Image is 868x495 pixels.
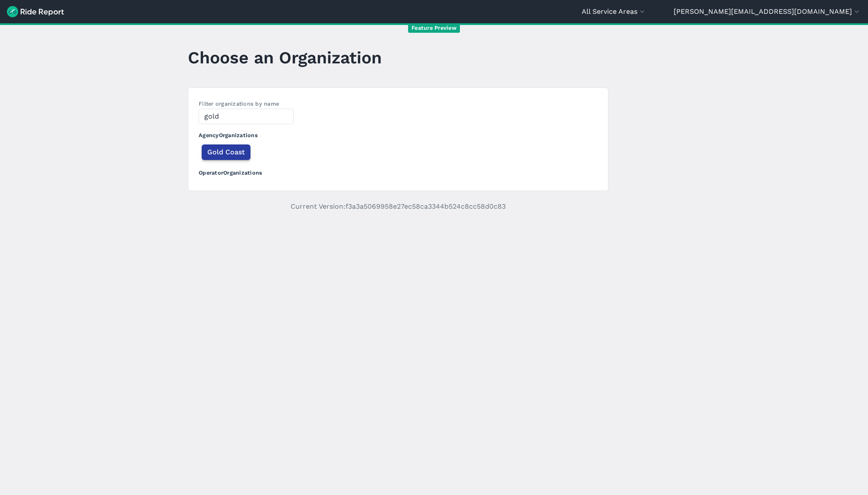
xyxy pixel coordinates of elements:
span: Feature Preview [408,24,460,33]
button: [PERSON_NAME][EMAIL_ADDRESS][DOMAIN_NAME] [674,6,861,17]
h1: Choose an Organization [188,46,382,69]
button: All Service Areas [582,6,646,17]
img: Ride Report [7,6,64,17]
h3: Agency Organizations [199,124,598,143]
input: Filter by name [199,109,294,124]
button: Gold Coast [202,144,250,160]
h3: Operator Organizations [199,162,598,180]
span: Gold Coast [207,147,245,157]
label: Filter organizations by name [199,100,279,107]
p: Current Version: f3a3a5069958e27ec58ca3344b524c8cc58d0c83 [188,201,608,212]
